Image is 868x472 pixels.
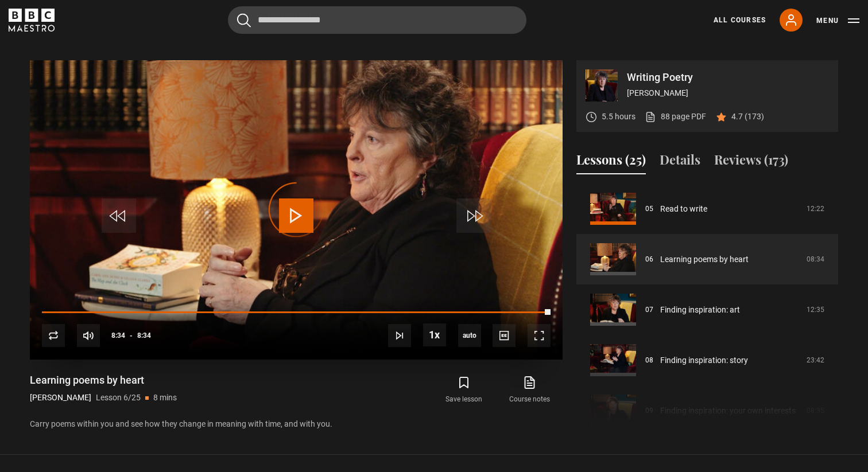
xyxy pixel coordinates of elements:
span: 8:34 [137,325,151,346]
button: Details [660,150,700,174]
p: Lesson 6/25 [96,392,141,404]
span: 8:34 [111,325,125,346]
button: Toggle navigation [816,15,859,26]
button: Submit the search query [237,13,251,28]
a: Read to write [660,203,707,215]
a: 88 page PDF [645,111,706,123]
p: [PERSON_NAME] [30,392,91,404]
p: [PERSON_NAME] [627,87,829,99]
h1: Learning poems by heart [30,373,177,387]
input: Search [228,6,526,34]
video-js: Video Player [30,60,563,360]
button: Next Lesson [388,324,411,347]
a: Learning poems by heart [660,253,749,266]
button: Captions [493,324,516,347]
svg: BBC Maestro [9,9,55,32]
div: Current quality: 360p [458,324,481,347]
p: 5.5 hours [602,111,635,123]
button: Lessons (25) [576,150,646,174]
p: 4.7 (173) [731,111,764,123]
button: Mute [77,324,100,347]
a: Finding inspiration: story [660,354,748,366]
button: Playback Rate [423,323,446,346]
span: - [130,331,133,340]
span: auto [458,324,481,347]
button: Replay [42,324,65,347]
a: Course notes [497,373,563,407]
button: Save lesson [431,373,497,407]
p: Writing Poetry [627,72,829,83]
a: Finding inspiration: art [660,304,740,316]
button: Reviews (173) [714,150,788,174]
a: All Courses [714,15,766,25]
p: Carry poems within you and see how they change in meaning with time, and with you. [30,418,563,430]
p: 8 mins [153,392,177,404]
div: Progress Bar [42,311,551,314]
button: Fullscreen [528,324,551,347]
